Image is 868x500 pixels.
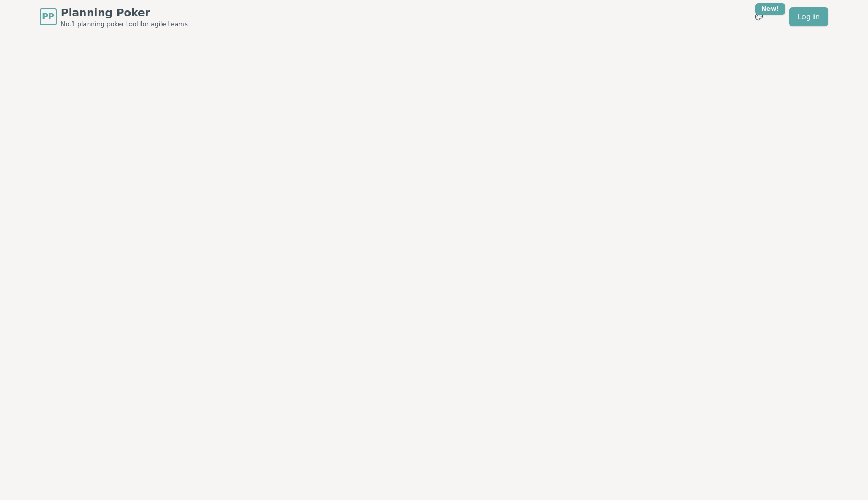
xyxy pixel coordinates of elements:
span: No.1 planning poker tool for agile teams [61,20,188,28]
a: Log in [789,7,828,26]
span: Planning Poker [61,5,188,20]
span: PP [42,10,54,23]
button: New! [750,7,768,26]
a: PPPlanning PokerNo.1 planning poker tool for agile teams [40,5,188,28]
div: New! [755,3,785,15]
